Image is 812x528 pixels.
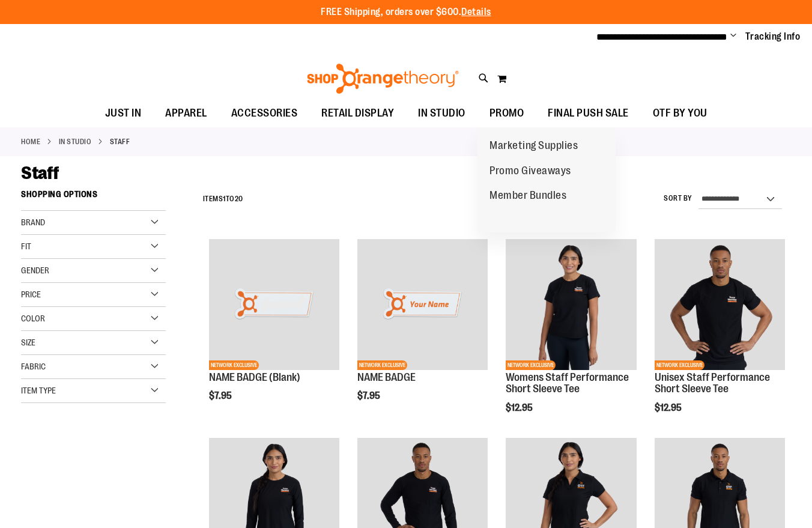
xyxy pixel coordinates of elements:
[219,100,310,127] a: ACCESSORIES
[21,163,59,183] span: Staff
[21,184,166,211] strong: Shopping Options
[209,239,339,369] img: NAME BADGE (Blank)
[351,233,494,432] div: product
[506,239,636,371] a: Womens Staff Performance Short Sleeve TeeNETWORK EXCLUSIVE
[59,136,92,147] a: IN STUDIO
[305,64,461,94] img: Shop Orangetheory
[21,217,45,227] span: Brand
[461,7,491,17] a: Details
[110,136,130,147] strong: Staff
[321,100,394,127] span: RETAIL DISPLAY
[93,100,154,127] a: JUST IN
[489,139,578,154] span: Marketing Supplies
[477,100,536,127] a: PROMO
[203,190,243,208] h2: Items to
[105,100,142,127] span: JUST IN
[223,195,226,203] span: 1
[357,360,407,370] span: NETWORK EXCLUSIVE
[21,362,46,371] span: Fabric
[153,100,219,127] a: APPAREL
[21,386,56,395] span: Item Type
[21,266,49,275] span: Gender
[477,127,616,232] ul: PROMO
[209,239,339,371] a: NAME BADGE (Blank)NETWORK EXCLUSIVE
[357,390,382,401] span: $7.95
[655,402,683,413] span: $12.95
[21,241,31,251] span: Fit
[357,371,416,383] a: NAME BADGE
[21,314,45,323] span: Color
[664,193,692,204] label: Sort By
[21,338,35,347] span: Size
[477,159,583,184] a: Promo Giveaways
[231,100,298,127] span: ACCESSORIES
[506,371,629,395] a: Womens Staff Performance Short Sleeve Tee
[309,100,406,127] a: RETAIL DISPLAY
[21,290,41,299] span: Price
[489,100,524,127] span: PROMO
[649,233,791,444] div: product
[655,239,785,371] a: Unisex Staff Performance Short Sleeve TeeNETWORK EXCLUSIVE
[209,360,259,370] span: NETWORK EXCLUSIVE
[235,195,243,203] span: 20
[655,360,704,370] span: NETWORK EXCLUSIVE
[500,233,642,444] div: product
[21,136,40,147] a: Home
[321,5,491,19] p: FREE Shipping, orders over $600.
[477,133,590,159] a: Marketing Supplies
[506,239,636,369] img: Womens Staff Performance Short Sleeve Tee
[357,239,488,369] img: Product image for NAME BADGE
[209,390,234,401] span: $7.95
[203,233,345,432] div: product
[506,360,556,370] span: NETWORK EXCLUSIVE
[506,402,535,413] span: $12.95
[406,100,477,127] a: IN STUDIO
[418,100,465,127] span: IN STUDIO
[655,371,770,395] a: Unisex Staff Performance Short Sleeve Tee
[536,100,641,127] a: FINAL PUSH SALE
[745,30,801,43] a: Tracking Info
[548,100,629,127] span: FINAL PUSH SALE
[489,165,571,180] span: Promo Giveaways
[653,100,707,127] span: OTF BY YOU
[357,239,488,371] a: Product image for NAME BADGENETWORK EXCLUSIVE
[641,100,720,127] a: OTF BY YOU
[209,371,300,383] a: NAME BADGE (Blank)
[730,31,736,43] button: Account menu
[165,100,207,127] span: APPAREL
[477,183,578,208] a: Member Bundles
[655,239,785,369] img: Unisex Staff Performance Short Sleeve Tee
[489,189,566,204] span: Member Bundles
